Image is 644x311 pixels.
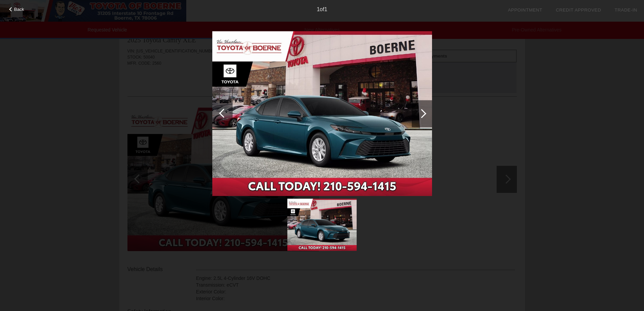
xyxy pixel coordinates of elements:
[287,199,357,251] img: image.aspx
[212,31,432,196] img: image.aspx
[556,7,601,13] a: Credit Approved
[14,7,24,12] span: Back
[508,7,542,13] a: Appointment
[317,6,320,12] span: 1
[615,7,637,13] a: Trade-In
[324,6,327,12] span: 1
